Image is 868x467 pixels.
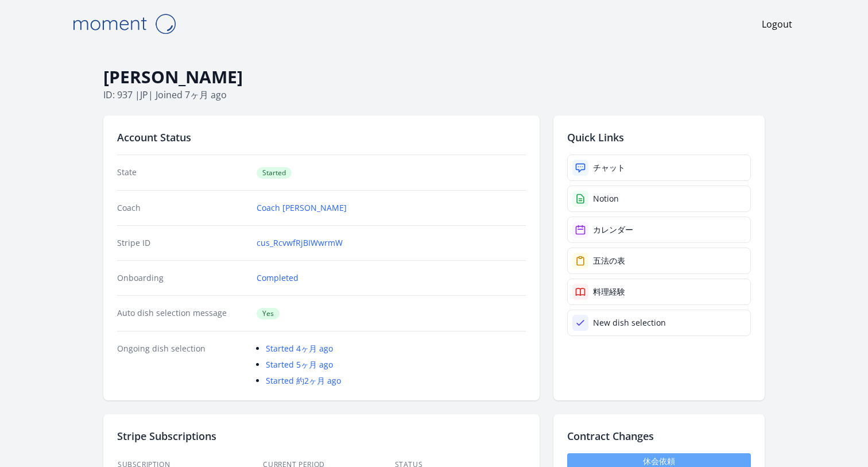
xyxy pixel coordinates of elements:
span: Yes [257,308,280,319]
div: チャット [593,162,625,173]
dt: State [117,167,247,179]
span: Started [257,167,292,179]
h1: [PERSON_NAME] [103,66,765,88]
a: Notion [567,186,751,212]
a: 五法の表 [567,248,751,274]
div: New dish selection [593,317,666,329]
h2: Quick Links [567,129,751,145]
h2: Contract Changes [567,428,751,444]
a: cus_RcvwfRjBIWwrmW [257,237,343,249]
a: Logout [762,17,792,31]
a: New dish selection [567,310,751,336]
a: チャット [567,155,751,181]
img: Moment [67,9,181,38]
div: 料理経験 [593,286,625,298]
dt: Onboarding [117,272,247,284]
h2: Account Status [117,129,526,145]
a: Completed [257,272,299,284]
a: Started 5ヶ月 ago [266,359,333,370]
h2: Stripe Subscriptions [117,428,526,444]
span: jp [140,88,148,101]
dt: Stripe ID [117,237,247,249]
div: Notion [593,193,619,204]
a: Started 4ヶ月 ago [266,343,333,354]
a: Started 約2ヶ月 ago [266,375,341,386]
div: カレンダー [593,224,633,236]
dt: Ongoing dish selection [117,343,247,387]
a: カレンダー [567,217,751,243]
dt: Auto dish selection message [117,307,247,319]
dt: Coach [117,202,247,214]
div: 五法の表 [593,255,625,267]
p: ID: 937 | | Joined 7ヶ月 ago [103,88,765,102]
a: 料理経験 [567,279,751,305]
a: Coach [PERSON_NAME] [257,202,347,214]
